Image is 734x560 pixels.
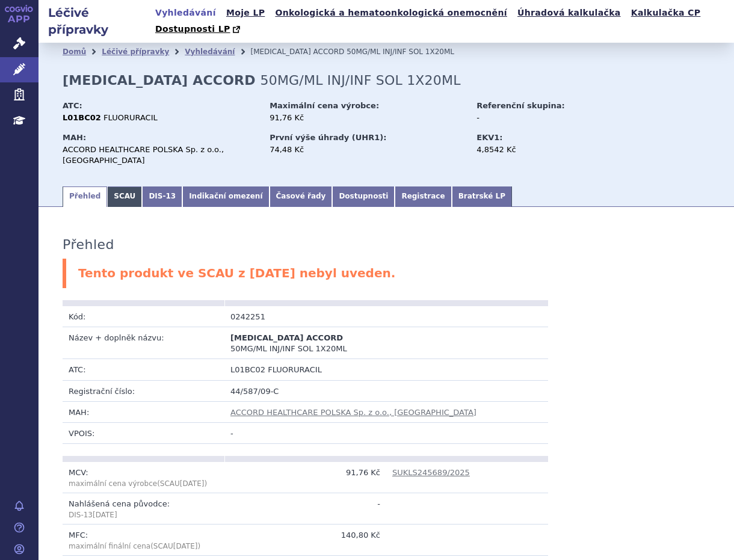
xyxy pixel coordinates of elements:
span: (SCAU ) [69,479,207,488]
a: SCAU [107,186,142,207]
a: SUKLS245689/2025 [392,468,470,477]
h3: Přehled [63,237,114,253]
td: 0242251 [224,306,386,327]
a: Úhradová kalkulačka [514,5,625,21]
span: FLUORURACIL [103,113,158,122]
p: maximální finální cena [69,541,218,552]
a: Bratrské LP [452,186,512,207]
span: 50MG/ML INJ/INF SOL 1X20ML [230,344,347,353]
td: MCV: [63,462,224,493]
span: [DATE] [180,479,205,488]
strong: [MEDICAL_DATA] ACCORD [63,73,256,88]
td: 140,80 Kč [224,525,386,556]
span: (SCAU ) [150,542,200,550]
strong: Maximální cena výrobce: [270,101,379,110]
span: maximální cena výrobce [69,479,157,488]
a: Přehled [63,186,107,207]
td: ATC: [63,359,224,380]
strong: První výše úhrady (UHR1): [270,133,386,142]
a: Onkologická a hematoonkologická onemocnění [271,5,511,21]
span: Dostupnosti LP [155,24,230,34]
span: [DATE] [93,511,117,519]
div: ACCORD HEALTHCARE POLSKA Sp. z o.o., [GEOGRAPHIC_DATA] [63,144,258,166]
span: 50MG/ML INJ/INF SOL 1X20ML [347,48,454,56]
td: - [224,423,548,444]
div: - [476,112,612,123]
a: Vyhledávání [185,48,235,56]
td: MAH: [63,401,224,422]
span: FLUORURACIL [268,365,322,374]
a: Moje LP [223,5,268,21]
strong: L01BC02 [63,113,101,122]
td: VPOIS: [63,423,224,444]
h2: Léčivé přípravky [39,4,152,38]
strong: MAH: [63,133,86,142]
strong: EKV1: [476,133,502,142]
td: Registrační číslo: [63,380,224,401]
a: Indikační omezení [182,186,269,207]
span: [MEDICAL_DATA] ACCORD [250,48,344,56]
td: MFC: [63,525,224,556]
a: DIS-13 [142,186,182,207]
span: [DATE] [173,542,198,550]
strong: ATC: [63,101,82,110]
a: Léčivé přípravky [102,48,169,56]
a: Domů [63,48,86,56]
a: ACCORD HEALTHCARE POLSKA Sp. z o.o., [GEOGRAPHIC_DATA] [230,408,476,417]
div: 74,48 Kč [270,144,465,155]
a: Dostupnosti LP [152,21,246,38]
div: 4,8542 Kč [476,144,612,155]
a: Časové řady [270,186,333,207]
td: 44/587/09-C [224,380,548,401]
td: Nahlášená cena původce: [63,493,224,525]
td: - [224,493,386,525]
p: DIS-13 [69,510,218,520]
a: Kalkulačka CP [628,5,705,21]
strong: Referenční skupina: [476,101,564,110]
td: Název + doplněk názvu: [63,327,224,359]
a: Dostupnosti [332,186,395,207]
div: 91,76 Kč [270,112,465,123]
span: L01BC02 [230,365,265,374]
span: 50MG/ML INJ/INF SOL 1X20ML [261,73,461,88]
td: 91,76 Kč [224,462,386,493]
a: Registrace [395,186,451,207]
div: Tento produkt ve SCAU z [DATE] nebyl uveden. [63,259,710,288]
a: Vyhledávání [152,5,220,21]
td: Kód: [63,306,224,327]
span: [MEDICAL_DATA] ACCORD [230,333,343,342]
